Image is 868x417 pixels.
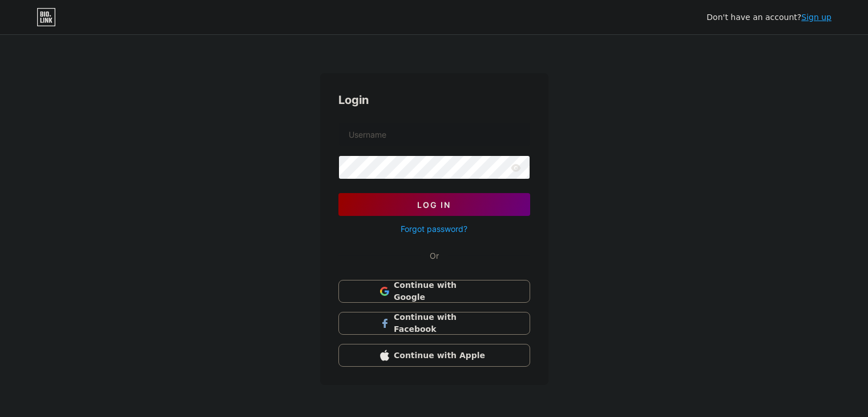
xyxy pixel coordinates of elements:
div: Login [338,91,530,109]
button: Log In [338,193,530,216]
div: Don't have an account? [706,11,831,23]
span: Log In [417,200,451,210]
button: Continue with Google [338,280,530,303]
div: Or [430,250,439,262]
span: Continue with Apple [394,350,488,362]
span: Continue with Facebook [394,311,488,335]
button: Continue with Apple [338,344,530,367]
button: Continue with Facebook [338,312,530,335]
a: Sign up [801,13,831,22]
span: Continue with Google [394,279,488,303]
input: Username [339,123,530,146]
a: Forgot password? [401,223,467,235]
